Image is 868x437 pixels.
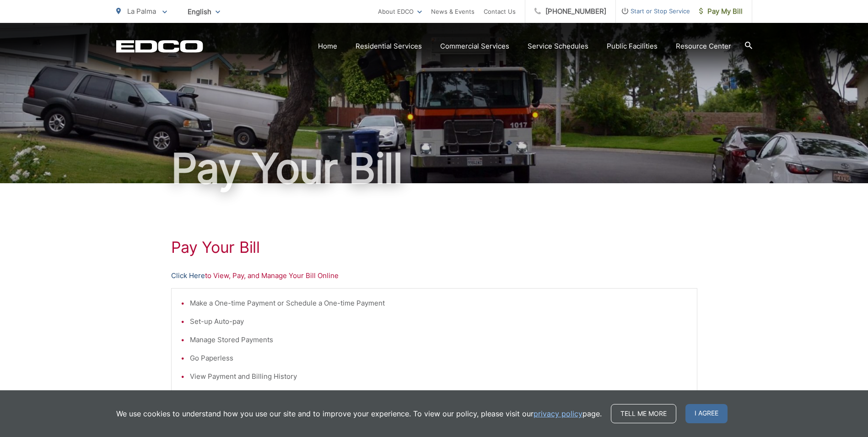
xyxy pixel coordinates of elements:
[378,6,422,17] a: About EDCO
[484,6,516,17] a: Contact Us
[699,6,743,17] span: Pay My Bill
[190,298,688,309] li: Make a One-time Payment or Schedule a One-time Payment
[607,41,658,52] a: Public Facilities
[190,371,688,382] li: View Payment and Billing History
[685,404,728,423] span: I agree
[611,404,676,423] a: Tell me more
[356,41,422,52] a: Residential Services
[181,4,227,20] span: English
[171,238,697,257] h1: Pay Your Bill
[431,6,474,17] a: News & Events
[116,40,203,53] a: EDCD logo. Return to the homepage.
[171,270,697,281] p: to View, Pay, and Manage Your Bill Online
[534,408,582,419] a: privacy policy
[318,41,337,52] a: Home
[190,316,688,327] li: Set-up Auto-pay
[116,408,602,419] p: We use cookies to understand how you use our site and to improve your experience. To view our pol...
[528,41,588,52] a: Service Schedules
[127,7,156,16] span: La Palma
[440,41,509,52] a: Commercial Services
[190,334,688,345] li: Manage Stored Payments
[676,41,731,52] a: Resource Center
[116,146,752,191] h1: Pay Your Bill
[190,353,688,364] li: Go Paperless
[171,270,205,281] a: Click Here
